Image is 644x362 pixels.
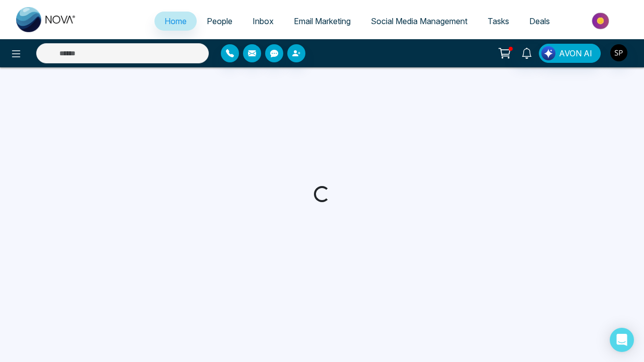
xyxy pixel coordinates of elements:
span: Home [165,16,187,26]
a: Email Marketing [284,12,361,31]
img: Lead Flow [541,46,555,60]
span: AVON AI [559,47,592,59]
span: Social Media Management [371,16,467,26]
button: AVON AI [539,44,601,63]
a: Tasks [477,12,519,31]
span: Deals [529,16,550,26]
a: Social Media Management [361,12,477,31]
a: Inbox [243,12,284,31]
span: Email Marketing [294,16,351,26]
img: Nova CRM Logo [16,7,76,32]
span: Tasks [488,16,509,26]
img: User Avatar [610,44,627,61]
span: Inbox [253,16,274,26]
a: Deals [519,12,560,31]
a: People [197,12,243,31]
img: Market-place.gif [565,10,638,32]
a: Home [154,12,197,31]
div: Open Intercom Messenger [610,328,634,352]
span: People [207,16,232,26]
